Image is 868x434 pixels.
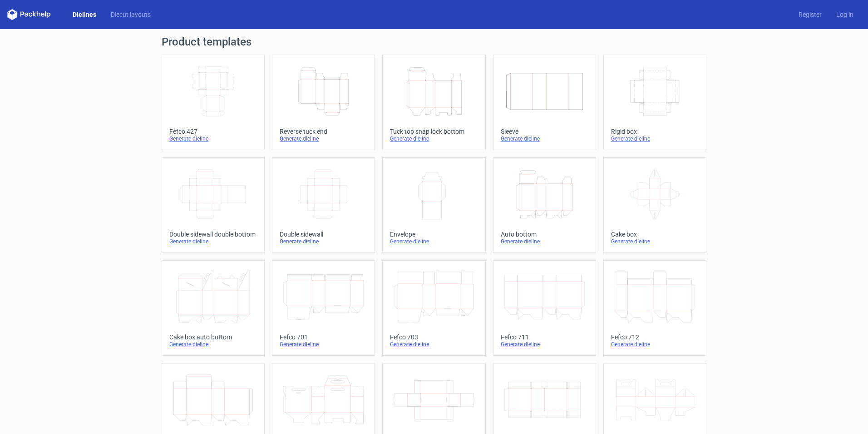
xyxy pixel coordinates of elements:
h1: Product templates [162,36,706,47]
div: Generate dieline [169,135,257,142]
a: Cake box auto bottomGenerate dieline [162,260,265,356]
div: Generate dieline [280,135,367,142]
div: Generate dieline [611,238,699,245]
a: EnvelopeGenerate dieline [382,157,485,253]
a: SleeveGenerate dieline [493,55,596,150]
div: Envelope [390,231,478,238]
a: Rigid boxGenerate dieline [603,55,706,150]
a: Auto bottomGenerate dieline [493,157,596,253]
div: Generate dieline [501,238,588,245]
div: Sleeve [501,128,588,135]
div: Fefco 712 [611,333,699,341]
div: Fefco 711 [501,333,588,341]
div: Generate dieline [501,341,588,348]
a: Register [791,10,829,19]
div: Auto bottom [501,231,588,238]
div: Generate dieline [280,238,367,245]
div: Double sidewall double bottom [169,231,257,238]
a: Fefco 703Generate dieline [382,260,485,356]
a: Fefco 427Generate dieline [162,55,265,150]
div: Generate dieline [611,341,699,348]
div: Double sidewall [280,231,367,238]
div: Generate dieline [169,341,257,348]
div: Fefco 427 [169,128,257,135]
div: Reverse tuck end [280,128,367,135]
a: Cake boxGenerate dieline [603,157,706,253]
a: Double sidewallGenerate dieline [272,157,375,253]
a: Diecut layouts [104,10,158,19]
div: Tuck top snap lock bottom [390,128,478,135]
div: Fefco 703 [390,333,478,341]
a: Dielines [65,10,104,19]
div: Fefco 701 [280,333,367,341]
a: Fefco 711Generate dieline [493,260,596,356]
div: Generate dieline [169,238,257,245]
div: Generate dieline [390,135,478,142]
div: Cake box auto bottom [169,333,257,341]
a: Fefco 701Generate dieline [272,260,375,356]
div: Generate dieline [390,238,478,245]
a: Fefco 712Generate dieline [603,260,706,356]
div: Generate dieline [501,135,588,142]
a: Reverse tuck endGenerate dieline [272,55,375,150]
div: Rigid box [611,128,699,135]
a: Tuck top snap lock bottomGenerate dieline [382,55,485,150]
div: Generate dieline [390,341,478,348]
div: Generate dieline [280,341,367,348]
div: Generate dieline [611,135,699,142]
div: Cake box [611,231,699,238]
a: Double sidewall double bottomGenerate dieline [162,157,265,253]
a: Log in [829,10,861,19]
